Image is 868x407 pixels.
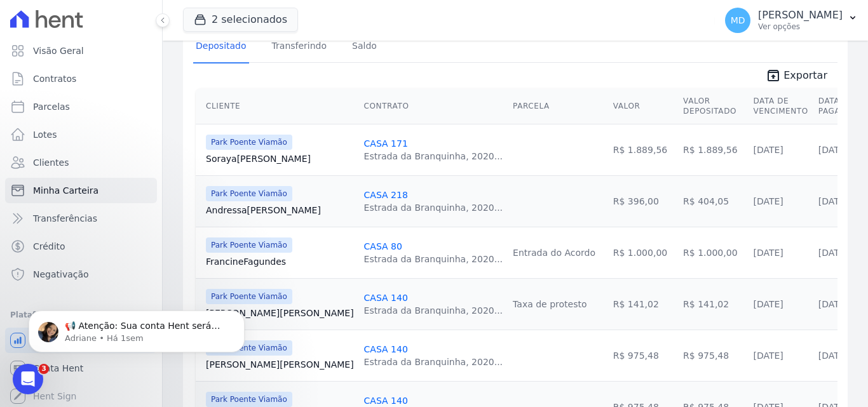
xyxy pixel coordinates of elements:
a: Transferências [5,206,157,231]
a: [DATE] [818,350,848,361]
a: [DATE] [818,248,848,258]
td: R$ 975,48 [678,330,748,381]
span: Park Poente Viamão [206,237,292,253]
button: MD [PERSON_NAME] Ver opções [715,3,868,38]
span: Crédito [33,240,65,253]
td: R$ 975,48 [608,330,678,381]
th: Valor Depositado [678,88,748,124]
iframe: Intercom live chat [13,364,43,394]
div: Estrada da Branquinha, 2020... [364,304,503,317]
th: Cliente [196,88,359,124]
a: unarchive Exportar [756,68,837,86]
div: Estrada da Branquinha, 2020... [364,253,503,265]
th: Parcela [508,88,608,124]
span: Lotes [33,128,57,141]
a: Recebíveis [5,328,157,353]
span: Minha Carteira [33,184,98,197]
a: Minha Carteira [5,178,157,203]
a: CASA 140 [364,293,408,303]
a: Entrada do Acordo [513,248,595,258]
a: Transferindo [269,30,330,63]
span: Clientes [33,156,69,169]
a: CASA 80 [364,241,402,251]
td: R$ 1.889,56 [608,124,678,175]
a: [PERSON_NAME][PERSON_NAME] [206,307,354,319]
span: Park Poente Viamão [206,186,292,201]
a: [DATE] [753,196,783,206]
a: Clientes [5,150,157,175]
a: Lotes [5,122,157,147]
a: [DATE] [753,248,783,258]
span: MD [731,16,745,25]
a: CASA 218 [364,190,408,200]
div: Estrada da Branquinha, 2020... [364,150,503,163]
div: Estrada da Branquinha, 2020... [364,356,503,368]
th: Data de Vencimento [748,88,813,124]
span: Exportar [783,68,827,83]
a: [PERSON_NAME][PERSON_NAME] [206,358,354,371]
iframe: Intercom notifications mensagem [10,284,264,373]
a: [DATE] [818,196,848,206]
span: Transferências [33,212,97,225]
td: R$ 141,02 [608,278,678,330]
a: CASA 140 [364,344,408,354]
td: R$ 404,05 [678,175,748,227]
div: Estrada da Branquinha, 2020... [364,201,503,214]
a: [DATE] [753,145,783,155]
span: Parcelas [33,100,70,113]
span: Negativação [33,268,89,281]
a: Parcelas [5,94,157,119]
a: [DATE] [818,145,848,155]
span: Visão Geral [33,44,84,57]
td: R$ 1.889,56 [678,124,748,175]
a: Visão Geral [5,38,157,63]
a: [DATE] [818,299,848,309]
a: Saldo [349,30,379,63]
a: [DATE] [753,299,783,309]
th: Valor [608,88,678,124]
a: Depositado [193,30,249,63]
a: Taxa de protesto [513,299,587,309]
a: CASA 171 [364,138,408,149]
th: Contrato [359,88,508,124]
a: Andressa[PERSON_NAME] [206,204,354,217]
span: 3 [39,364,49,374]
td: R$ 396,00 [608,175,678,227]
td: R$ 1.000,00 [678,227,748,278]
a: CASA 140 [364,396,408,406]
a: FrancineFagundes [206,255,354,268]
td: R$ 1.000,00 [608,227,678,278]
span: Park Poente Viamão [206,135,292,150]
p: Ver opções [758,22,843,32]
a: Soraya[PERSON_NAME] [206,152,354,165]
span: Park Poente Viamão [206,392,292,407]
a: Conta Hent [5,356,157,381]
td: R$ 141,02 [678,278,748,330]
span: Contratos [33,72,76,85]
button: 2 selecionados [183,8,298,32]
a: Contratos [5,66,157,91]
p: [PERSON_NAME] [758,9,843,22]
a: [DATE] [753,350,783,361]
a: Negativação [5,262,157,287]
a: Crédito [5,234,157,259]
i: unarchive [766,68,781,83]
